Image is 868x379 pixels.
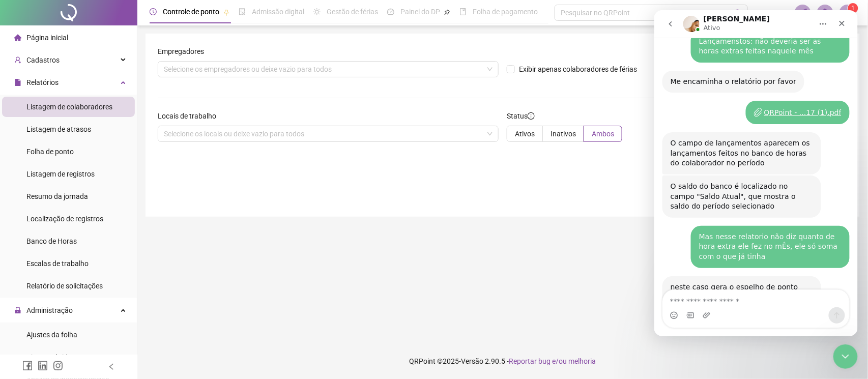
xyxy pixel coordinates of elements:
[223,9,229,15] span: pushpin
[14,34,21,41] span: home
[754,7,789,18] span: DRENESSE
[459,8,467,15] span: book
[461,357,484,365] span: Versão
[53,361,63,371] span: instagram
[515,130,535,138] span: Ativos
[26,125,91,133] span: Listagem de atrasos
[158,110,223,122] label: Locais de trabalho
[26,282,103,290] span: Relatório de solicitações
[400,8,440,16] span: Painel do DP
[26,306,73,314] span: Administração
[735,9,742,17] span: search
[22,361,33,371] span: facebook
[26,215,103,223] span: Localização de registros
[327,8,378,16] span: Gestão de férias
[507,110,535,122] span: Status
[798,8,807,17] span: notification
[509,357,596,365] span: Reportar bug e/ou melhoria
[848,3,858,13] sup: Atualize o seu contato no menu Meus Dados
[551,130,576,138] span: Inativos
[26,237,77,245] span: Banco de Horas
[252,8,304,16] span: Admissão digital
[26,34,68,42] span: Página inicial
[158,46,211,57] label: Empregadores
[26,331,77,339] span: Ajustes da folha
[14,56,21,64] span: user-add
[26,353,75,361] span: Ajustes rápidos
[852,5,855,12] span: 1
[38,361,48,371] span: linkedin
[26,56,60,64] span: Cadastros
[313,8,321,15] span: sun
[473,8,538,16] span: Folha de pagamento
[444,9,450,15] span: pushpin
[108,363,115,370] span: left
[26,192,88,200] span: Resumo da jornada
[137,343,868,379] footer: QRPoint © 2025 - 2.90.5 -
[528,112,535,120] span: info-circle
[26,78,59,86] span: Relatórios
[821,8,830,17] span: bell
[150,8,157,15] span: clock-circle
[163,8,219,16] span: Controle de ponto
[515,64,641,75] span: Exibir apenas colaboradores de férias
[654,10,858,336] iframe: Intercom live chat
[26,170,95,178] span: Listagem de registros
[239,8,246,15] span: file-done
[592,130,614,138] span: Ambos
[26,103,112,111] span: Listagem de colaboradores
[26,148,74,156] span: Folha de ponto
[14,79,21,86] span: file
[26,259,89,268] span: Escalas de trabalho
[387,8,394,15] span: dashboard
[14,307,21,314] span: lock
[833,344,858,369] iframe: Intercom live chat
